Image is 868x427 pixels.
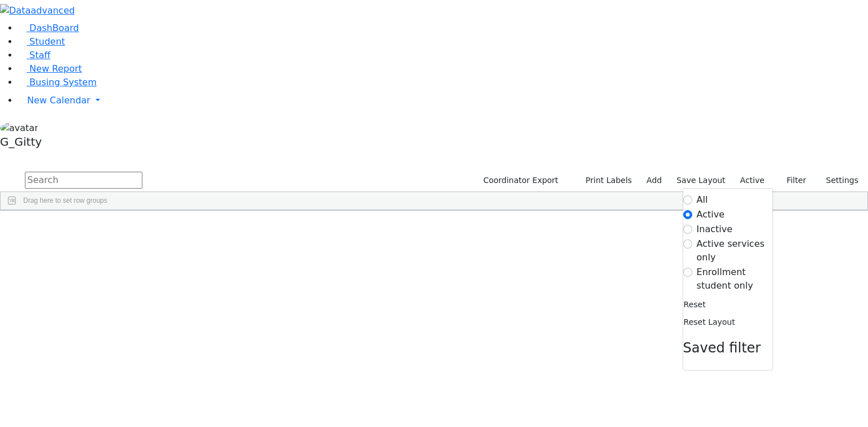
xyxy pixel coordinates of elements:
[18,77,97,88] a: Busing System
[772,172,811,189] button: Filter
[683,195,692,204] input: All
[683,225,692,234] input: Inactive
[18,23,79,33] a: DashBoard
[683,340,761,356] span: Saved filter
[683,296,706,313] button: Reset
[29,77,97,88] span: Busing System
[683,313,736,331] button: Reset Layout
[697,237,772,264] label: Active services only
[811,172,863,189] button: Settings
[641,172,667,189] a: Add
[18,89,868,112] a: New Calendar
[572,172,637,189] button: Print Labels
[683,188,773,371] div: Settings
[29,23,79,33] span: DashBoard
[27,95,90,106] span: New Calendar
[683,268,692,277] input: Enrollment student only
[18,50,50,60] a: Staff
[29,50,50,60] span: Staff
[25,172,142,189] input: Search
[697,208,725,221] label: Active
[683,239,692,249] input: Active services only
[23,197,107,204] span: Drag here to set row groups
[29,36,65,47] span: Student
[671,172,730,189] button: Save Layout
[735,172,770,189] label: Active
[697,223,733,236] label: Inactive
[18,36,65,47] a: Student
[683,210,692,219] input: Active
[697,193,708,207] label: All
[697,265,772,293] label: Enrollment student only
[18,63,82,74] a: New Report
[29,63,82,74] span: New Report
[476,172,563,189] button: Coordinator Export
